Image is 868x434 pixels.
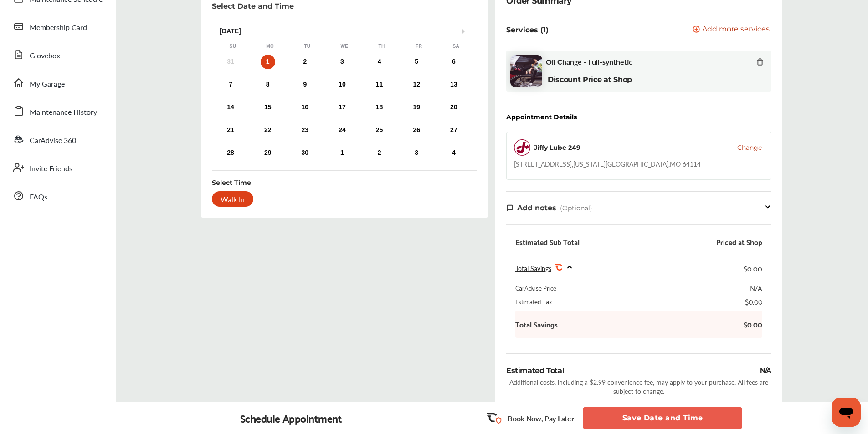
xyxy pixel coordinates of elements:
div: $0.00 [744,262,762,274]
img: note-icon.db9493fa.svg [506,204,514,212]
div: Not available Sunday, August 31st, 2025 [223,55,238,69]
p: Book Now, Pay Later [508,413,574,424]
div: Choose Saturday, October 4th, 2025 [447,146,461,160]
span: Add notes [517,204,556,212]
div: $0.00 [745,297,762,306]
a: Add more services [693,26,771,34]
div: Jiffy Lube 249 [534,143,580,152]
div: Estimated Sub Total [515,237,580,246]
div: Walk In [212,191,253,207]
p: Select Date and Time [212,2,294,10]
span: Maintenance History [30,107,97,118]
div: We [340,43,349,50]
div: Sa [452,43,461,50]
div: [DATE] [214,27,475,35]
b: Total Savings [515,320,558,329]
div: N/A [760,365,771,376]
span: My Garage [30,78,65,90]
b: Discount Price at Shop [548,75,632,84]
div: [STREET_ADDRESS] , [US_STATE][GEOGRAPHIC_DATA] , MO 64114 [514,159,701,168]
span: Add more services [702,26,770,34]
a: Maintenance History [8,99,107,123]
div: Priced at Shop [716,237,762,246]
div: Choose Saturday, September 13th, 2025 [447,77,461,92]
div: Choose Wednesday, October 1st, 2025 [335,146,349,160]
div: Choose Friday, September 12th, 2025 [409,77,424,92]
button: Change [737,143,762,152]
div: Choose Tuesday, September 9th, 2025 [298,77,312,92]
div: Choose Tuesday, September 30th, 2025 [298,146,312,160]
span: Total Savings [515,264,551,273]
div: Schedule Appointment [240,412,342,424]
div: Choose Sunday, September 14th, 2025 [223,100,238,115]
div: Choose Wednesday, September 3rd, 2025 [335,55,349,69]
div: Choose Saturday, September 6th, 2025 [447,55,461,69]
div: Choose Thursday, September 18th, 2025 [372,100,387,115]
div: Choose Tuesday, September 2nd, 2025 [298,55,312,69]
a: Invite Friends [8,156,107,179]
div: Choose Sunday, September 7th, 2025 [223,77,238,92]
div: Choose Tuesday, September 16th, 2025 [298,100,312,115]
div: Tu [303,43,312,50]
div: Choose Saturday, September 27th, 2025 [447,123,461,138]
div: Th [377,43,386,50]
b: $0.00 [735,320,762,329]
a: Glovebox [8,43,107,66]
div: Choose Wednesday, September 10th, 2025 [335,77,349,92]
div: Choose Monday, September 8th, 2025 [261,77,275,92]
div: CarAdvise Price [515,283,556,292]
div: Appointment Details [506,113,577,121]
span: Oil Change - Full-synthetic [546,57,632,66]
div: Estimated Total [506,365,564,376]
div: Choose Saturday, September 20th, 2025 [447,100,461,115]
div: Choose Friday, September 19th, 2025 [409,100,424,115]
p: Services (1) [506,26,549,34]
a: Membership Card [8,15,107,38]
div: Choose Thursday, September 25th, 2025 [372,123,387,138]
iframe: Button to launch messaging window [832,398,861,427]
div: Choose Monday, September 1st, 2025 [261,55,275,69]
div: Mo [266,43,275,50]
img: logo-jiffylube.png [514,139,530,156]
div: Choose Thursday, September 11th, 2025 [372,77,387,92]
span: Membership Card [30,22,87,34]
span: FAQs [30,191,47,203]
button: Add more services [693,26,770,34]
div: Choose Wednesday, September 17th, 2025 [335,100,349,115]
div: Additional costs, including a $2.99 convenience fee, may apply to your purchase. All fees are sub... [506,378,771,396]
div: N/A [750,283,762,292]
span: Glovebox [30,50,60,62]
div: Estimated Tax [515,297,552,306]
div: Choose Monday, September 22nd, 2025 [261,123,275,138]
div: Choose Monday, September 29th, 2025 [261,146,275,160]
div: Choose Thursday, October 2nd, 2025 [372,146,387,160]
div: Choose Friday, October 3rd, 2025 [409,146,424,160]
div: Choose Sunday, September 28th, 2025 [223,146,238,160]
button: Next Month [462,28,468,35]
div: Su [228,43,237,50]
a: FAQs [8,184,107,208]
div: Select Time [212,178,251,187]
img: oil-change-thumb.jpg [510,55,542,87]
div: Choose Friday, September 26th, 2025 [409,123,424,138]
div: Choose Sunday, September 21st, 2025 [223,123,238,138]
span: Invite Friends [30,163,72,175]
div: Choose Thursday, September 4th, 2025 [372,55,387,69]
div: Choose Monday, September 15th, 2025 [261,100,275,115]
div: Fr [414,43,423,50]
a: CarAdvise 360 [8,128,107,151]
div: Choose Friday, September 5th, 2025 [409,55,424,69]
div: Choose Tuesday, September 23rd, 2025 [298,123,312,138]
span: (Optional) [560,204,592,212]
div: month 2025-09 [212,53,473,162]
div: Choose Wednesday, September 24th, 2025 [335,123,349,138]
button: Save Date and Time [583,407,742,429]
span: CarAdvise 360 [30,135,76,147]
a: My Garage [8,71,107,95]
